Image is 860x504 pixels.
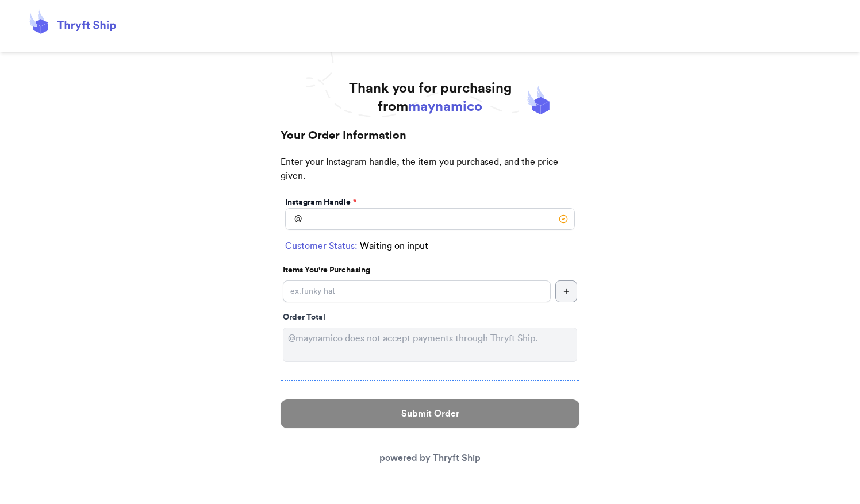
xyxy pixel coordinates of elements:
h1: Thank you for purchasing from [349,79,512,116]
div: Order Total [283,311,577,323]
div: @ [285,208,302,230]
p: Items You're Purchasing [283,264,577,276]
span: Waiting on input [360,239,428,253]
button: Submit Order [281,399,579,428]
h2: Your Order Information [281,128,579,155]
span: Customer Status: [285,239,358,253]
span: maynamico [408,100,482,114]
label: Instagram Handle [285,197,356,208]
p: Enter your Instagram handle, the item you purchased, and the price given. [281,155,579,194]
input: ex.funky hat [283,280,551,302]
a: powered by Thryft Ship [379,453,481,463]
